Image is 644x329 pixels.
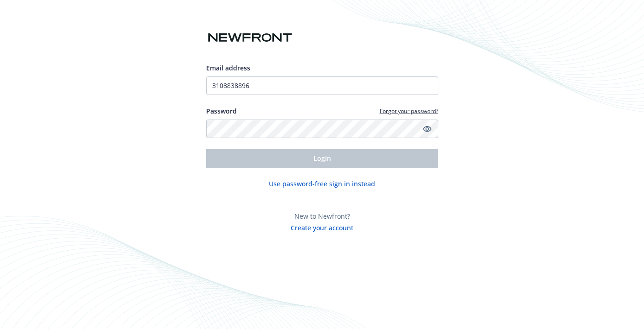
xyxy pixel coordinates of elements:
[380,107,438,115] a: Forgot your password?
[294,212,350,221] span: New to Newfront?
[206,63,250,72] span: Email address
[422,123,433,134] a: Show password
[206,120,438,138] input: Enter your password
[206,76,438,95] input: Enter your email
[291,221,353,233] button: Create your account
[269,179,375,189] button: Use password-free sign in instead
[206,149,438,168] button: Login
[206,30,294,46] img: Newfront logo
[313,154,331,163] span: Login
[206,106,237,116] label: Password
